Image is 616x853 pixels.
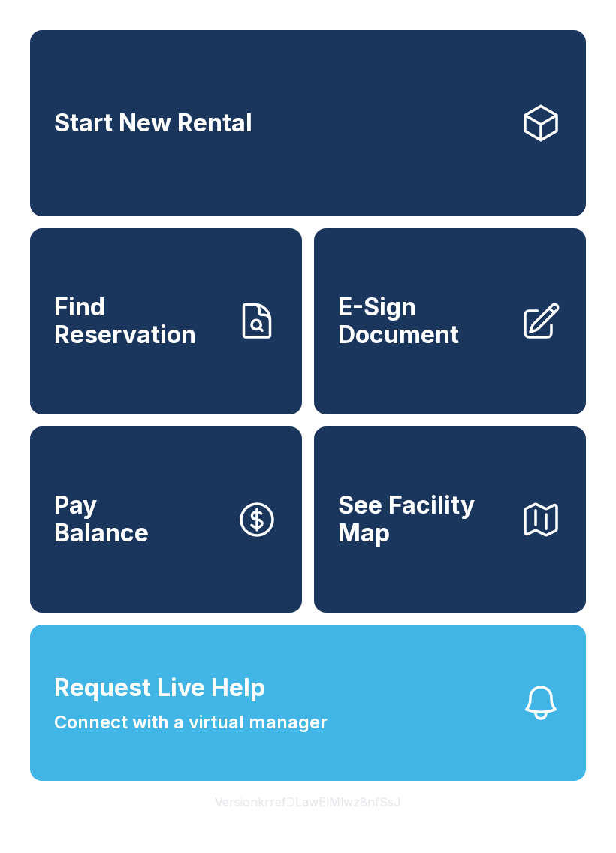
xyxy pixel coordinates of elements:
button: Request Live HelpConnect with a virtual manager [30,625,586,781]
a: E-Sign Document [314,228,586,414]
span: Request Live Help [54,670,265,706]
a: Find Reservation [30,228,302,414]
span: Find Reservation [54,294,224,348]
span: See Facility Map [338,492,508,547]
button: VersionkrrefDLawElMlwz8nfSsJ [203,781,413,823]
span: Connect with a virtual manager [54,709,328,736]
button: PayBalance [30,426,302,613]
span: Start New Rental [54,110,252,137]
button: See Facility Map [314,426,586,613]
span: E-Sign Document [338,294,508,348]
span: Pay Balance [54,492,149,547]
a: Start New Rental [30,30,586,216]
